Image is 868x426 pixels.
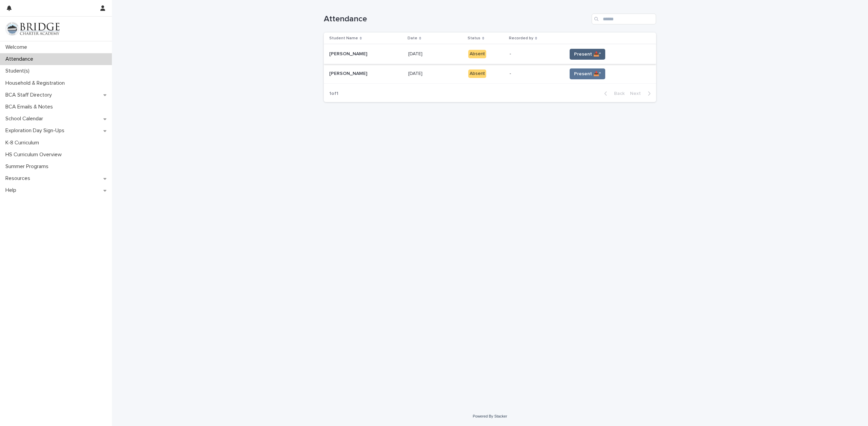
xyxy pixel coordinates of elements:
input: Search [592,14,656,24]
p: School Calendar [3,116,48,122]
p: 1 of 1 [324,85,344,102]
a: Powered By Stacker [473,414,507,418]
p: - [510,51,561,57]
p: - [510,71,561,77]
p: Student(s) [3,68,35,74]
p: Date [408,35,417,42]
p: HS Curriculum Overview [3,151,67,158]
p: [PERSON_NAME] [329,50,369,57]
div: Absent [468,69,486,78]
p: K-8 Curriculum [3,140,44,146]
p: Help [3,187,22,194]
span: Back [610,91,625,96]
p: Welcome [3,44,33,50]
p: Household & Registration [3,80,70,86]
span: Next [630,91,645,96]
img: V1C1m3IdTEidaUdm9Hs0 [5,22,60,36]
p: BCA Emails & Notes [3,104,58,110]
tr: [PERSON_NAME][PERSON_NAME] [DATE][DATE] Absent-Present 📥* [324,64,656,84]
p: [DATE] [408,50,424,57]
p: Exploration Day Sign-Ups [3,127,70,134]
tr: [PERSON_NAME][PERSON_NAME] [DATE][DATE] Absent-Present 📥* [324,44,656,64]
button: Present 📥* [570,68,605,79]
button: Next [627,90,656,97]
h1: Attendance [324,14,589,24]
div: Absent [468,50,486,58]
span: Present 📥* [574,70,601,77]
p: BCA Staff Directory [3,92,57,98]
span: Present 📥* [574,51,601,58]
button: Present 📥* [570,49,605,60]
p: [PERSON_NAME] [329,69,369,77]
p: Status [468,35,480,42]
p: Recorded by [509,35,533,42]
button: Back [599,90,627,97]
p: Student Name [329,35,358,42]
p: [DATE] [408,69,424,77]
p: Resources [3,175,36,182]
p: Attendance [3,56,39,62]
p: Summer Programs [3,163,54,170]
